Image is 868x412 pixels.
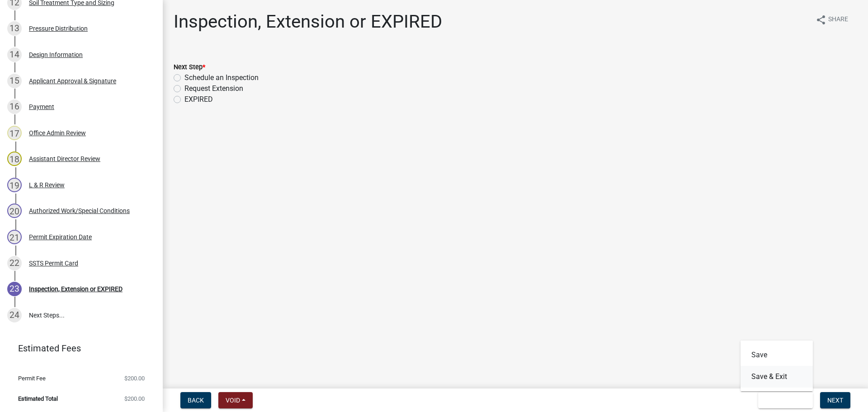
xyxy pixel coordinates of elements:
label: Next Step [174,64,205,71]
label: Schedule an Inspection [184,72,259,83]
span: Estimated Total [18,396,58,402]
span: Void [226,397,240,404]
button: Next [820,392,850,408]
div: Pressure Distribution [29,25,88,32]
div: 19 [7,178,22,192]
div: 23 [7,282,22,296]
div: Applicant Approval & Signature [29,78,116,84]
button: Save & Exit [741,366,813,388]
div: 24 [7,308,22,322]
h1: Inspection, Extension or EXPIRED [174,11,442,33]
div: 17 [7,126,22,140]
div: SSTS Permit Card [29,260,78,266]
div: Inspection, Extension or EXPIRED [29,286,123,292]
span: Share [828,14,848,25]
div: 18 [7,152,22,166]
div: Authorized Work/Special Conditions [29,208,130,214]
button: shareShare [808,11,855,28]
div: Save & Exit [741,341,813,391]
a: Estimated Fees [7,339,148,357]
div: Design Information [29,52,83,58]
span: $200.00 [124,396,145,402]
div: L & R Review [29,182,65,188]
div: Assistant Director Review [29,156,100,162]
div: 15 [7,74,22,88]
span: Permit Fee [18,375,46,381]
span: $200.00 [124,375,145,381]
span: Back [188,397,204,404]
div: Payment [29,104,54,110]
div: 13 [7,21,22,36]
div: 14 [7,47,22,62]
div: 21 [7,230,22,244]
label: EXPIRED [184,94,213,105]
button: Save & Exit [758,392,813,408]
div: Permit Expiration Date [29,234,92,240]
span: Next [827,397,843,404]
div: Office Admin Review [29,130,86,136]
span: Save & Exit [765,397,800,404]
button: Back [180,392,211,408]
button: Save [741,344,813,366]
i: share [816,14,826,25]
div: 22 [7,256,22,270]
div: 20 [7,204,22,218]
div: 16 [7,99,22,114]
button: Void [218,392,253,408]
label: Request Extension [184,83,243,94]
